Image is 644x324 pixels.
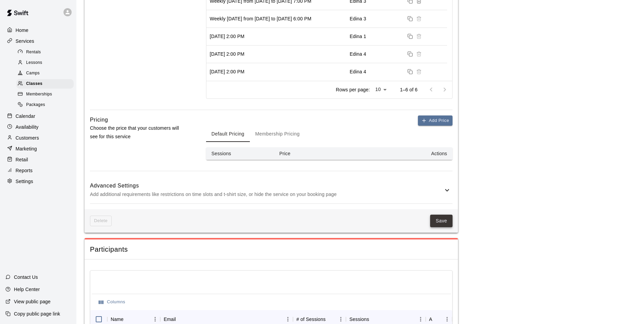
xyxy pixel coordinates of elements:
[406,50,415,58] button: Duplicate sessions
[16,79,74,89] div: Classes
[26,59,42,66] span: Lessons
[206,126,250,142] button: Default Pricing
[415,33,423,39] span: Session cannot be deleted because it is in the past
[274,147,342,160] th: Price
[90,181,443,190] h6: Advanced Settings
[14,274,38,281] p: Contact Us
[342,147,453,160] th: Actions
[5,122,71,132] a: Availability
[350,68,366,75] div: Edina 4
[16,69,74,78] div: Camps
[418,115,453,126] button: Add Price
[5,155,71,165] a: Retail
[369,314,379,324] button: Sort
[14,286,40,293] p: Help Center
[406,67,415,76] button: Duplicate sessions
[433,314,442,324] button: Sort
[415,69,423,74] span: Session cannot be deleted because it is in the past
[16,134,39,141] p: Customers
[415,51,423,56] span: Session cannot be deleted because it is in the past
[415,16,423,21] span: Session cannot be deleted because it is in the past
[90,124,184,141] p: Choose the price that your customers will see for this service
[16,100,74,110] div: Packages
[16,124,39,130] p: Availability
[16,79,76,89] a: Classes
[97,297,127,307] button: Select columns
[16,89,76,100] a: Memberships
[406,14,415,23] button: Duplicate sessions
[5,176,71,186] a: Settings
[206,147,274,160] th: Sessions
[16,47,76,57] a: Rentals
[210,15,311,22] div: Weekly on Monday from 9/15/2025 to 9/29/2025 at 6:00 PM
[336,86,370,93] p: Rows per page:
[26,70,40,77] span: Camps
[16,58,74,68] div: Lessons
[210,68,244,75] div: Wednesday, June 18, 2025 at 2:00 PM
[5,144,71,154] a: Marketing
[5,165,71,176] a: Reports
[350,33,366,40] div: Edina 1
[5,111,71,121] a: Calendar
[250,126,305,142] button: Membership Pricing
[26,80,42,87] span: Classes
[16,178,33,185] p: Settings
[26,102,45,108] span: Packages
[16,145,37,152] p: Marketing
[16,38,34,44] p: Services
[90,216,112,226] span: This class can't be deleted because its tied to: credits,
[5,133,71,143] a: Customers
[16,68,76,79] a: Camps
[16,90,74,99] div: Memberships
[16,100,76,110] a: Packages
[90,190,443,199] p: Add additional requirements like restrictions on time slots and t-shirt size, or hide the service...
[16,156,28,163] p: Retail
[16,48,74,57] div: Rentals
[430,215,453,227] button: Save
[14,310,60,317] p: Copy public page link
[16,57,76,68] a: Lessons
[326,314,335,324] button: Sort
[90,245,453,254] span: Participants
[16,113,35,120] p: Calendar
[210,33,244,40] div: Tuesday, July 22, 2025 at 2:00 PM
[124,314,133,324] button: Sort
[350,51,366,57] div: Edina 4
[16,27,29,34] p: Home
[16,167,33,174] p: Reports
[5,25,71,35] a: Home
[406,32,415,41] button: Duplicate sessions
[176,314,185,324] button: Sort
[90,177,453,203] div: Advanced SettingsAdd additional requirements like restrictions on time slots and t-shirt size, or...
[26,49,41,56] span: Rentals
[350,15,366,22] div: Edina 3
[5,36,71,46] a: Services
[14,298,51,305] p: View public page
[90,115,108,124] h6: Pricing
[26,91,52,98] span: Memberships
[400,86,418,93] p: 1–6 of 6
[372,85,389,94] div: 10
[210,51,244,57] div: Wednesday, July 2, 2025 at 2:00 PM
